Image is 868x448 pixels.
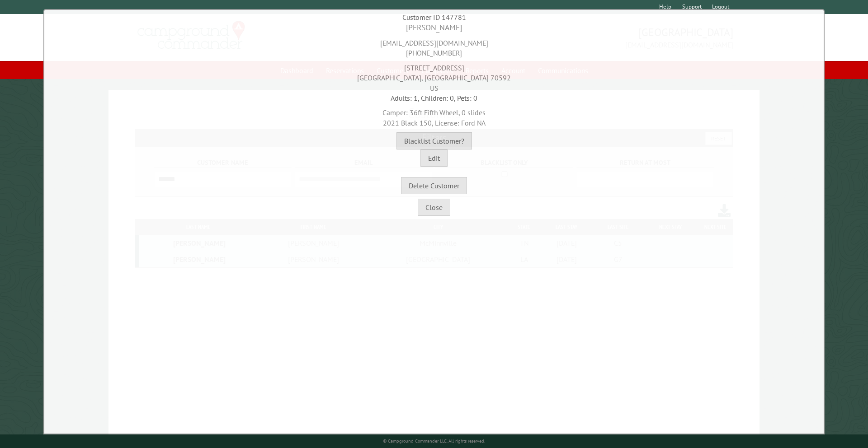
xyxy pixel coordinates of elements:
div: [PERSON_NAME] [47,22,821,33]
div: Camper: 36ft Fifth Wheel, 0 slides [47,103,821,128]
button: Close [418,199,450,216]
button: Delete Customer [401,177,467,194]
div: Customer ID 147781 [47,12,821,22]
span: 2021 Black 150, License: Ford NA [383,118,486,127]
div: [EMAIL_ADDRESS][DOMAIN_NAME] [PHONE_NUMBER] [47,33,821,58]
div: Adults: 1, Children: 0, Pets: 0 [47,93,821,103]
small: © Campground Commander LLC. All rights reserved. [383,438,485,444]
button: Blacklist Customer? [396,132,472,149]
button: Edit [420,149,448,167]
div: [STREET_ADDRESS] [GEOGRAPHIC_DATA], [GEOGRAPHIC_DATA] 70592 US [47,58,821,93]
